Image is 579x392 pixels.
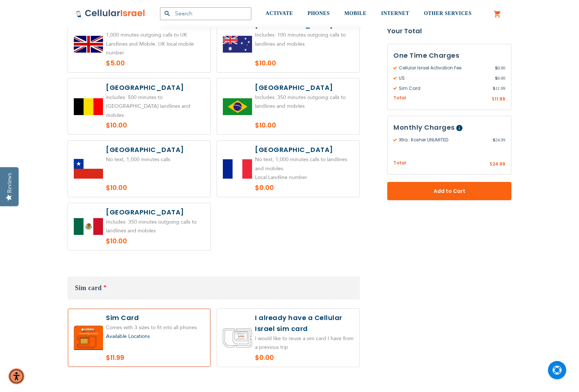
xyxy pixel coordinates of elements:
span: 0.00 [495,65,505,71]
span: 11.99 [495,96,505,102]
strong: Your Total [387,26,511,37]
span: Sim Card [393,85,493,92]
div: Reviews [6,173,13,193]
span: Xtra : Kosher UNLIMITED [393,137,493,143]
span: 24.99 [493,137,505,143]
div: Accessibility Menu [8,368,24,384]
h3: One Time Charges [393,50,505,61]
span: Monthly Charges [393,123,455,132]
span: $ [493,85,495,92]
span: $ [490,161,492,168]
span: $ [495,65,498,71]
span: 11.99 [493,85,505,92]
span: US [393,75,495,81]
span: OTHER SERVICES [424,11,472,16]
span: $ [495,75,498,81]
span: Sim card [75,284,102,292]
span: Help [456,125,462,131]
a: Available Locations [106,333,150,340]
span: 0.00 [495,75,505,81]
span: PHONES [308,11,330,16]
span: Total [393,160,406,167]
span: MOBILE [344,11,367,16]
span: 24.99 [492,161,505,167]
button: Add to Cart [387,182,511,200]
span: $ [493,137,495,143]
span: Total [393,95,406,102]
span: Add to Cart [411,187,487,195]
span: Cellular Israel Activation Fee [393,65,495,71]
input: Search [160,7,251,20]
span: ACTIVATE [266,11,293,16]
span: INTERNET [381,11,409,16]
img: Cellular Israel Logo [76,9,145,18]
span: $ [492,96,495,103]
